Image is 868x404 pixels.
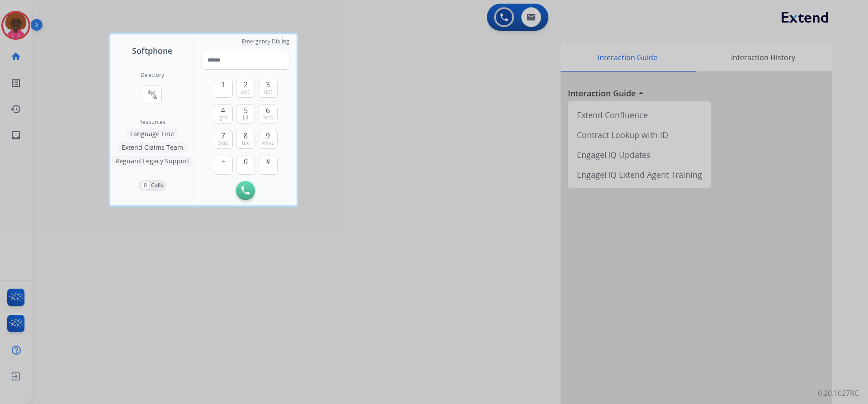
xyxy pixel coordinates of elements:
[132,44,172,57] span: Softphone
[259,79,278,98] button: 3def
[236,105,255,124] button: 5jkl
[117,142,188,153] button: Extend Claims Team
[244,105,248,116] span: 5
[236,130,255,149] button: 8tuv
[141,71,164,79] h2: Directory
[219,114,227,121] span: ghi
[221,105,225,116] span: 4
[244,156,248,167] span: 0
[266,130,270,141] span: 9
[259,105,278,124] button: 6mno
[214,130,233,149] button: 7pqrs
[242,38,289,45] span: Emergency Dialing
[241,186,250,195] img: call-button
[236,79,255,98] button: 2abc
[243,114,248,121] span: jkl
[147,89,158,100] mat-icon: connect_without_contact
[217,139,229,147] span: pqrs
[262,139,274,147] span: wxyz
[214,156,233,175] button: +
[142,181,149,190] p: 0
[266,105,270,116] span: 6
[236,156,255,175] button: 0
[264,88,272,95] span: def
[214,105,233,124] button: 4ghi
[818,388,859,399] p: 0.20.1027RC
[262,114,274,121] span: mno
[259,130,278,149] button: 9wxyz
[126,128,179,139] button: Language Line
[221,130,225,141] span: 7
[139,119,165,126] span: Resources
[244,130,248,141] span: 8
[244,79,248,90] span: 2
[266,79,270,90] span: 3
[259,156,278,175] button: #
[242,139,250,147] span: tuv
[241,88,250,95] span: abc
[151,181,163,190] p: Calls
[266,156,270,167] span: #
[139,180,166,191] button: 0Calls
[214,79,233,98] button: 1
[111,156,194,166] button: Reguard Legacy Support
[221,156,225,167] span: +
[221,79,225,90] span: 1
